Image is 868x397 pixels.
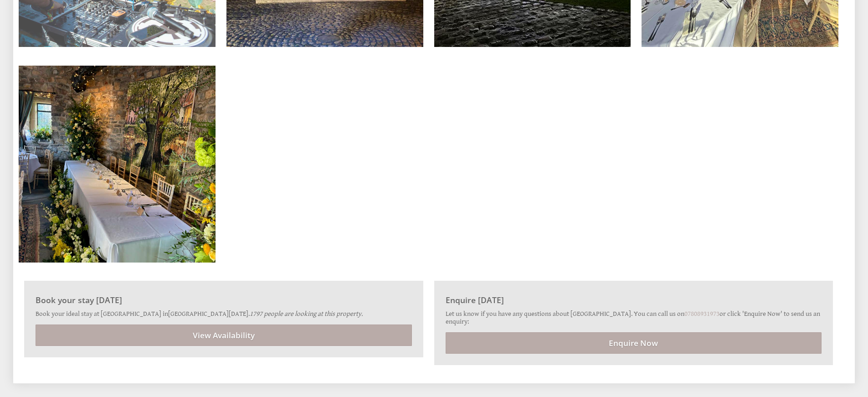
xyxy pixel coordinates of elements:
h3: Book your stay [DATE] [36,294,412,305]
h3: Enquire [DATE] [446,294,822,305]
p: Let us know if you have any questions about [GEOGRAPHIC_DATA]. You can call us on or click 'Enqui... [446,310,822,325]
a: Enquire Now [446,332,822,354]
a: [GEOGRAPHIC_DATA] [168,310,229,318]
a: View Availability [36,325,412,346]
p: Book your ideal stay at [GEOGRAPHIC_DATA] in [DATE]. [36,310,412,318]
img: Top Table [19,66,216,263]
i: 1797 people are looking at this property. [250,310,363,318]
a: 07808931973 [684,310,719,318]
